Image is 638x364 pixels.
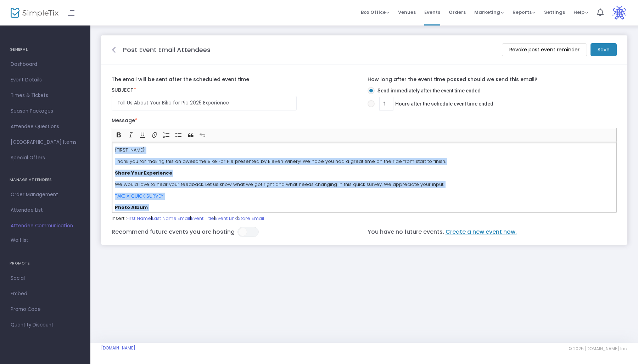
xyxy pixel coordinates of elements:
[375,87,481,95] span: Send immediately after the event time ended
[237,215,238,222] span: |
[123,45,211,55] m-panel-title: Post Event Email Attendees
[11,237,28,244] span: Waitlist
[214,215,215,222] span: |
[191,215,214,222] span: Event Title
[112,113,617,128] label: Message
[108,87,364,93] label: SUBJECT
[151,215,152,222] span: |
[380,97,393,110] input: Hours after the schedule event time ended
[101,345,135,351] a: [DOMAIN_NAME]
[368,72,617,87] label: How long after the event time passed should we send this email?
[115,158,614,165] p: Thank you for making this an awesome Bike For Pie presented by Eleven Winery! We hope you had a g...
[127,215,151,222] span: First Name
[449,3,466,21] span: Orders
[112,96,297,110] input: Enter Subject
[238,215,264,222] span: Store Email
[11,221,80,231] span: Attendee Communication
[11,305,80,314] span: Promo Code
[115,204,148,211] strong: Photo Album
[398,3,416,21] span: Venues
[10,42,81,57] h4: GENERAL
[11,122,80,131] span: Attendee Questions
[112,128,617,142] div: Editor toolbar
[215,215,237,222] span: Event Link
[112,215,127,222] span: Insert :
[591,43,617,56] m-button: Save
[444,228,518,236] a: Create a new event now.
[115,170,172,176] strong: Share Your Experience
[11,206,80,215] span: Attendee List
[573,9,588,16] span: Help
[569,346,627,352] span: © 2025 [DOMAIN_NAME] Inc.
[474,9,504,16] span: Marketing
[424,3,440,21] span: Events
[11,138,80,147] span: [GEOGRAPHIC_DATA] Items
[11,75,80,85] span: Event Details
[115,147,614,154] p: {FIRST-NAME}
[513,9,536,16] span: Reports
[178,215,190,222] span: Email
[11,289,80,298] span: Embed
[11,274,80,283] span: Social
[544,3,565,21] span: Settings
[115,181,614,188] p: We would love to hear your feedback. Let us know what we got right and what needs changing in thi...
[11,320,80,330] span: Quantity Discount
[10,256,81,271] h4: PROMOTE
[11,91,80,100] span: Times & Tickets
[11,153,80,163] span: Special Offers
[375,97,493,111] span: Hours after the schedule event time ended
[361,9,390,16] span: Box Office
[177,215,178,222] span: |
[502,43,587,56] m-button: Revoke post event reminder
[11,60,80,69] span: Dashboard
[115,193,163,199] a: TAKE A QUICK SURVEY
[190,215,191,222] span: |
[152,215,177,222] span: Last Name
[11,190,80,199] span: Order Management
[11,107,80,116] span: Season Packages
[112,142,617,213] div: Rich Text Editor, main
[112,72,361,87] label: The email will be sent after the scheduled event time
[10,173,81,187] h4: MANAGE ATTENDEES
[112,228,259,236] span: Recommend future events you are hosting
[368,228,518,236] span: You have no future events.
